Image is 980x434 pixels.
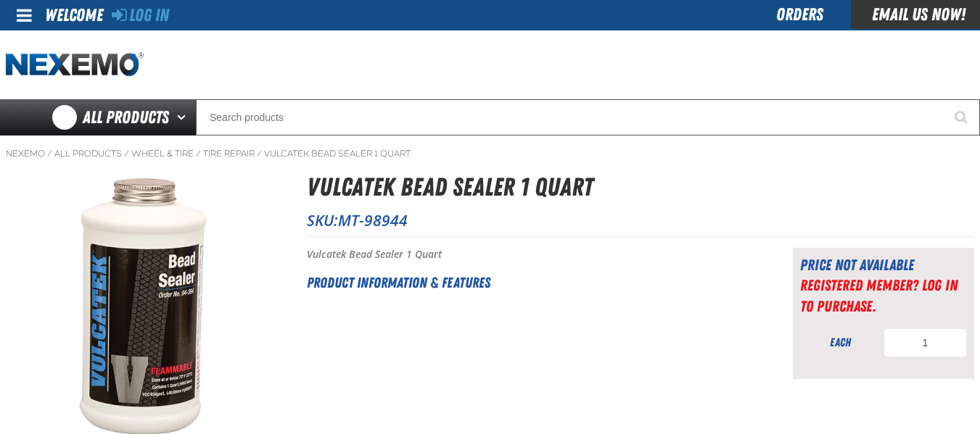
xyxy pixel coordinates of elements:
a: Home [6,52,144,78]
span: / [196,148,201,159]
p: SKU: [307,210,974,230]
a: Nexemo [6,148,45,159]
a: Wheel & Tire [131,148,194,159]
a: Registered Member? Log In to purchase. [800,276,958,314]
h1: Vulcatek Bead Sealer 1 Quart [307,168,974,206]
a: All Products [54,148,122,159]
input: Product Quantity [884,328,967,357]
button: Start Searching [944,99,980,135]
a: Vulcatek Bead Sealer 1 Quart [264,148,411,159]
span: / [47,148,52,159]
button: Open All Products pages [172,99,196,135]
a: Tire Repair [203,148,255,159]
a: Log In [112,5,169,25]
span: All Products [83,104,169,130]
span: MT-98944 [338,210,408,230]
span: / [257,148,262,159]
h2: Product Information & Features [307,272,757,293]
p: Vulcatek Bead Sealer 1 Quart [307,248,757,262]
div: Price not available [800,255,967,275]
input: Search [196,99,980,135]
img: Nexemo logo [6,52,144,78]
div: each [800,335,880,351]
span: / [124,148,129,159]
nav: Breadcrumbs [6,148,974,159]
